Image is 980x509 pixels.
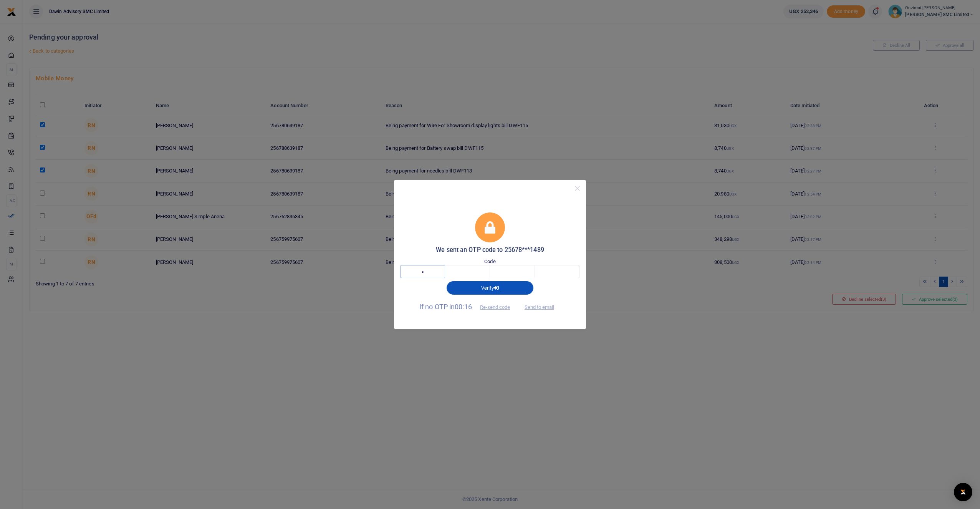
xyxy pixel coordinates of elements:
span: If no OTP in [419,303,516,311]
span: 00:16 [455,303,472,311]
label: Code [484,258,495,265]
h5: We sent an OTP code to 25678***1489 [400,246,580,254]
div: Open Intercom Messenger [954,483,972,501]
button: Close [572,183,583,194]
button: Verify [447,281,533,294]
